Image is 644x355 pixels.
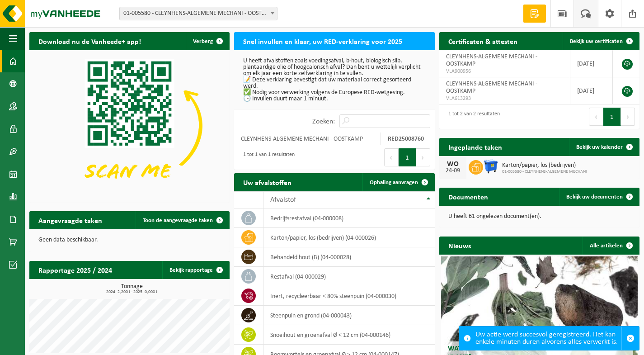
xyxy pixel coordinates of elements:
[444,161,462,168] div: WO
[603,108,621,126] button: 1
[234,173,301,191] h2: Uw afvalstoffen
[589,108,603,126] button: Previous
[38,237,221,243] p: Geen data beschikbaar.
[143,218,213,223] span: Toon de aangevraagde taken
[502,169,587,175] span: 01-005580 - CLEYNHENS-ALGEMENE MECHANI
[439,32,526,50] h2: Certificaten & attesten
[563,32,639,50] a: Bekijk uw certificaten
[502,162,587,169] span: Karton/papier, los (bedrijven)
[446,53,537,67] span: CLEYNHENS-ALGEMENE MECHANI - OOSTKAMP
[446,68,563,75] span: VLA900956
[34,284,230,294] h3: Tonnage
[234,133,381,145] td: CLEYNHENS-ALGEMENE MECHANI - OOSTKAMP
[119,7,277,20] span: 01-005580 - CLEYNHENS-ALGEMENE MECHANI - OOSTKAMP
[388,136,424,142] strong: RED25008760
[186,32,229,50] button: Verberg
[566,194,623,200] span: Bekijk uw documenten
[416,148,430,166] button: Next
[136,211,229,229] a: Toon de aangevraagde taken
[29,32,150,50] h2: Download nu de Vanheede+ app!
[446,95,563,102] span: VLA613293
[162,261,229,279] a: Bekijk rapportage
[384,148,399,166] button: Previous
[29,50,230,201] img: Download de VHEPlus App
[263,228,435,247] td: karton/papier, los (bedrijven) (04-000026)
[34,290,230,294] span: 2024: 2,200 t - 2025: 0,000 t
[559,188,639,206] a: Bekijk uw documenten
[483,159,498,174] img: WB-1100-HPE-BE-01
[193,38,213,44] span: Verberg
[399,148,416,166] button: 1
[444,107,500,127] div: 1 tot 2 van 2 resultaten
[234,32,411,50] h2: Snel invullen en klaar, uw RED-verklaring voor 2025
[444,168,462,174] div: 24-09
[439,188,497,205] h2: Documenten
[270,196,296,204] span: Afvalstof
[448,213,630,220] p: U heeft 61 ongelezen document(en).
[570,77,613,104] td: [DATE]
[263,247,435,267] td: behandeld hout (B) (04-000028)
[239,147,295,167] div: 1 tot 1 van 1 resultaten
[29,261,121,279] h2: Rapportage 2025 / 2024
[263,306,435,325] td: steenpuin en grond (04-000043)
[570,50,613,77] td: [DATE]
[362,173,434,191] a: Ophaling aanvragen
[570,38,623,44] span: Bekijk uw certificaten
[439,237,480,254] h2: Nieuws
[583,237,639,255] a: Alle artikelen
[263,325,435,345] td: snoeihout en groenafval Ø < 12 cm (04-000146)
[243,58,425,102] p: U heeft afvalstoffen zoals voedingsafval, b-hout, biologisch slib, plantaardige olie of hoogcalor...
[446,80,537,95] span: CLEYNHENS-ALGEMENE MECHANI - OOSTKAMP
[263,267,435,286] td: restafval (04-000029)
[312,118,335,125] label: Zoeken:
[569,138,639,156] a: Bekijk uw kalender
[263,208,435,228] td: bedrijfsrestafval (04-000008)
[475,327,621,350] div: Uw actie werd succesvol geregistreerd. Het kan enkele minuten duren alvorens alles verwerkt is.
[29,211,111,229] h2: Aangevraagde taken
[263,286,435,306] td: inert, recycleerbaar < 80% steenpuin (04-000030)
[576,144,623,150] span: Bekijk uw kalender
[120,7,277,20] span: 01-005580 - CLEYNHENS-ALGEMENE MECHANI - OOSTKAMP
[621,108,635,126] button: Next
[370,180,418,185] span: Ophaling aanvragen
[439,138,511,156] h2: Ingeplande taken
